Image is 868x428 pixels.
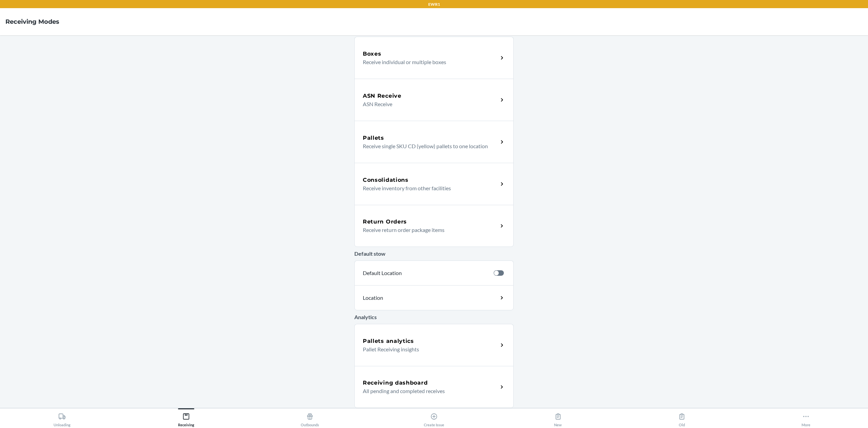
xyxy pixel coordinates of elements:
p: Pallet Receiving insights [363,345,493,353]
p: Receive single SKU CD (yellow) pallets to one location [363,142,493,150]
a: ASN ReceiveASN Receive [354,79,514,121]
button: More [744,408,868,427]
button: Receiving [124,408,248,427]
p: ASN Receive [363,100,493,108]
div: More [802,410,810,427]
p: Location [363,294,443,302]
a: Receiving dashboardAll pending and completed receives [354,366,514,408]
h4: Receiving Modes [5,17,59,26]
a: Location [354,285,514,310]
h5: Pallets analytics [363,337,414,345]
a: Return OrdersReceive return order package items [354,205,514,247]
p: Default stow [354,250,514,258]
div: Unloading [54,410,71,427]
h5: Consolidations [363,176,409,184]
p: EWR1 [428,1,440,7]
div: Old [678,410,686,427]
a: BoxesReceive individual or multiple boxes [354,37,514,79]
button: Outbounds [248,408,372,427]
p: Receive return order package items [363,226,493,234]
button: New [496,408,620,427]
h5: Pallets [363,134,384,142]
p: All pending and completed receives [363,387,493,395]
div: New [554,410,562,427]
p: Receive individual or multiple boxes [363,58,493,66]
p: Analytics [354,313,514,321]
h5: Receiving dashboard [363,379,428,387]
p: Default Location [363,269,488,277]
p: Receive inventory from other facilities [363,184,493,192]
div: Outbounds [301,410,319,427]
h5: ASN Receive [363,92,401,100]
h5: Boxes [363,50,381,58]
a: PalletsReceive single SKU CD (yellow) pallets to one location [354,121,514,163]
div: Receiving [178,410,194,427]
a: Pallets analyticsPallet Receiving insights [354,324,514,366]
button: Create Issue [372,408,496,427]
a: ConsolidationsReceive inventory from other facilities [354,163,514,205]
button: Old [620,408,744,427]
h5: Return Orders [363,218,407,226]
div: Create Issue [424,410,444,427]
